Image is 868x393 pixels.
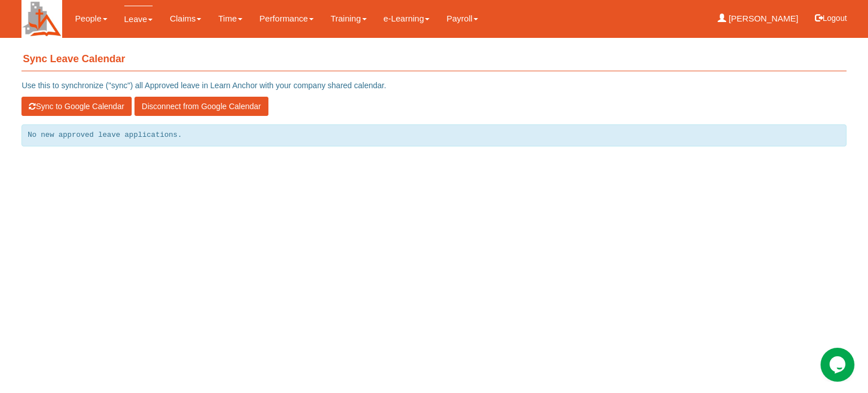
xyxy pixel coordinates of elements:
[21,124,846,147] pre: No new approved leave applications.
[134,97,268,116] button: Disconnect from Google Calendar
[821,348,857,382] iframe: chat widget
[170,6,201,32] a: Claims
[384,6,430,32] a: e-Learning
[446,6,478,32] a: Payroll
[807,5,855,32] button: Logout
[218,6,242,32] a: Time
[259,6,314,32] a: Performance
[124,6,153,32] a: Leave
[331,6,367,32] a: Training
[21,80,846,91] p: Use this to synchronize ("sync") all Approved leave in Learn Anchor with your company shared cale...
[21,48,846,71] h4: Sync Leave Calendar
[21,97,131,116] button: Sync to Google Calendar
[718,6,798,32] a: [PERSON_NAME]
[75,6,107,32] a: People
